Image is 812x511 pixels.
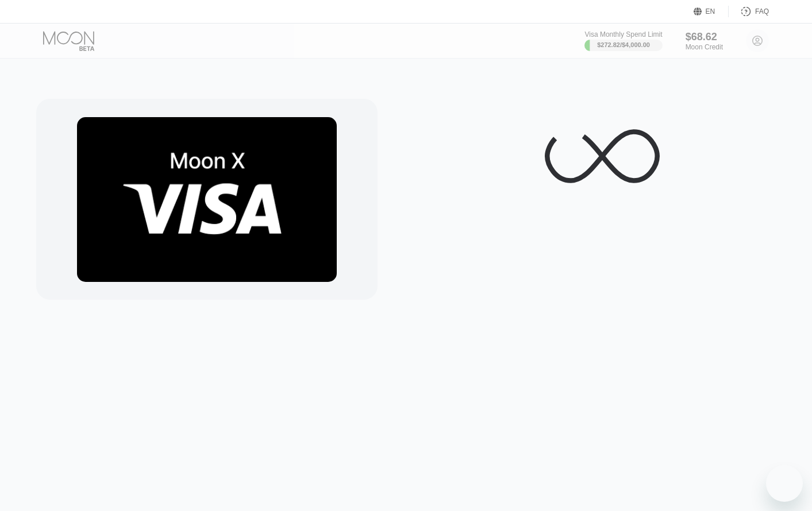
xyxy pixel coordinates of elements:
iframe: Button to launch messaging window [766,465,803,502]
div: Visa Monthly Spend Limit [584,30,662,38]
div: FAQ [755,7,769,16]
div: FAQ [729,6,769,17]
div: EN [706,7,715,16]
div: $272.82 / $4,000.00 [597,41,650,48]
div: EN [694,6,729,17]
div: Visa Monthly Spend Limit$272.82/$4,000.00 [584,30,662,51]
